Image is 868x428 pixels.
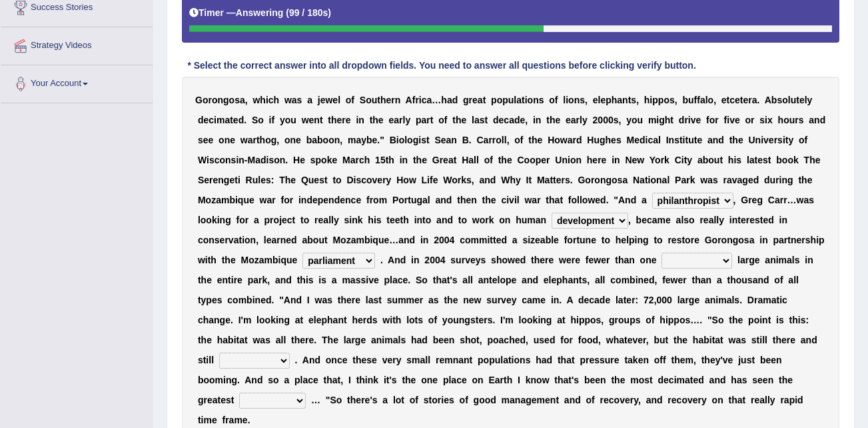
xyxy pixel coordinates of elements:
b: u [372,95,378,105]
b: s [777,95,782,105]
b: t [320,115,323,125]
b: h [665,115,671,125]
b: p [491,95,497,105]
b: l [502,135,504,145]
b: e [799,95,805,105]
b: n [814,115,820,125]
h5: Timer — [189,8,331,18]
b: r [488,135,492,145]
b: o [328,135,334,145]
b: o [496,135,502,145]
b: n [334,135,340,145]
b: i [214,115,217,125]
b: g [271,135,277,145]
b: d [679,115,685,125]
b: l [338,95,340,105]
b: o [366,95,372,105]
b: e [346,115,351,125]
b: s [539,95,544,105]
b: w [284,95,292,105]
b: y [582,115,588,125]
b: h [372,115,378,125]
b: S [252,115,258,125]
b: e [372,135,378,145]
b: , [245,95,248,105]
b: h [260,95,266,105]
b: b [682,95,688,105]
b: a [509,115,514,125]
b: r [795,115,798,125]
b: s [421,135,426,145]
b: t [426,135,430,145]
b: h [612,95,618,105]
b: e [696,115,701,125]
b: . [469,135,472,145]
b: , [276,135,279,145]
b: i [419,95,422,105]
b: , [713,95,716,105]
b: w [240,135,248,145]
b: i [533,115,536,125]
b: u [594,135,600,145]
b: . [244,115,246,125]
b: a [292,95,297,105]
b: e [611,135,616,145]
b: h [274,95,280,105]
b: H [548,135,554,145]
b: f [706,115,709,125]
b: r [751,115,754,125]
b: h [778,115,784,125]
b: n [622,95,628,105]
b: n [358,115,364,125]
b: e [386,95,392,105]
b: h [550,115,556,125]
b: r [391,95,394,105]
b: d [640,135,646,145]
b: e [332,95,338,105]
b: l [404,135,407,145]
b: a [484,135,489,145]
b: a [568,135,573,145]
b: f [724,115,727,125]
b: i [525,95,528,105]
b: a [446,135,452,145]
a: Strategy Videos [1,27,153,61]
b: a [571,115,576,125]
b: l [705,95,708,105]
b: o [497,95,503,105]
b: u [789,115,795,125]
b: e [593,95,598,105]
b: a [516,95,522,105]
div: * Select the correct answer into all dropdown fields. You need to answer all questions before cli... [182,59,701,73]
b: e [566,115,571,125]
b: r [748,95,751,105]
b: o [745,115,751,125]
b: H [587,135,594,145]
b: d [198,115,204,125]
b: s [799,115,804,125]
b: t [256,135,260,145]
b: i [688,115,691,125]
b: l [580,115,582,125]
b: h [606,135,612,145]
b: c [422,95,427,105]
b: v [729,115,735,125]
b: s [297,95,302,105]
b: a [809,115,814,125]
b: b [366,135,372,145]
b: c [268,95,274,105]
b: a [312,135,317,145]
b: a [474,115,480,125]
b: s [631,95,636,105]
b: w [325,95,332,105]
b: a [394,115,399,125]
b: o [229,95,235,105]
b: e [296,135,301,145]
b: n [451,135,457,145]
b: r [342,115,345,125]
b: i [727,115,729,125]
b: C [476,135,483,145]
b: 2 [593,115,598,125]
b: p [652,95,658,105]
b: , [585,95,588,105]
